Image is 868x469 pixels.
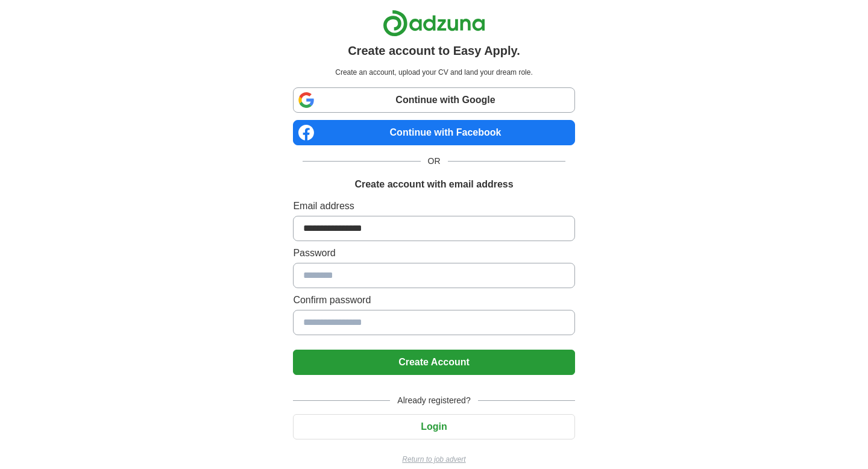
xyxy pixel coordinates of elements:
[348,42,520,60] h1: Create account to Easy Apply.
[293,246,574,260] label: Password
[295,67,572,78] p: Create an account, upload your CV and land your dream role.
[293,350,574,375] button: Create Account
[293,414,574,439] button: Login
[293,293,574,307] label: Confirm password
[293,87,574,113] a: Continue with Google
[293,199,574,213] label: Email address
[421,155,448,168] span: OR
[383,10,485,37] img: Adzuna logo
[293,421,574,432] a: Login
[293,454,574,465] a: Return to job advert
[354,177,513,192] h1: Create account with email address
[390,394,477,407] span: Already registered?
[293,120,574,145] a: Continue with Facebook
